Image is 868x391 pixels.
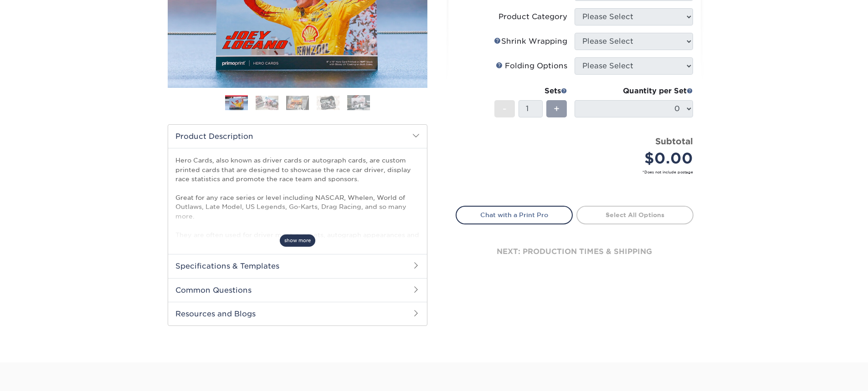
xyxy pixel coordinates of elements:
h2: Product Description [168,125,427,148]
div: next: production times & shipping [456,224,693,279]
img: Hero Cards 01 [225,96,248,111]
div: Shrink Wrapping [494,36,567,47]
iframe: Google Customer Reviews [2,363,77,388]
span: show more [280,234,315,247]
a: Chat with a Print Pro [456,206,573,224]
p: Hero Cards, also known as driver cards or autograph cards, are custom printed cards that are desi... [175,156,420,304]
h2: Common Questions [168,278,427,302]
img: Hero Cards 03 [286,96,309,110]
div: $0.00 [581,147,693,169]
img: Hero Cards 02 [256,96,278,110]
div: Product Category [498,11,567,22]
span: - [503,102,507,116]
div: Quantity per Set [575,86,693,96]
img: Hero Cards 04 [317,96,339,110]
img: Hero Cards 05 [347,95,370,111]
h2: Specifications & Templates [168,254,427,278]
strong: Subtotal [655,136,693,146]
a: Select All Options [576,206,693,224]
small: *Does not include postage [463,169,693,175]
div: Folding Options [496,61,567,71]
div: Sets [494,86,567,96]
h2: Resources and Blogs [168,302,427,325]
span: + [554,102,560,116]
